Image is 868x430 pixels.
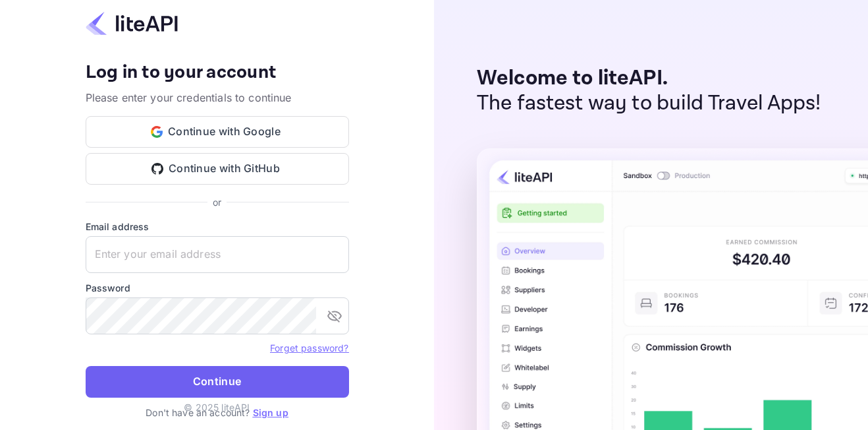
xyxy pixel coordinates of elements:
[86,11,178,36] img: liteapi
[213,195,221,209] p: or
[86,220,349,233] label: Email address
[86,366,349,398] button: Continue
[86,406,349,419] p: Don't have an account?
[321,303,348,329] button: toggle password visibility
[86,153,349,185] button: Continue with GitHub
[253,407,288,418] a: Sign up
[86,281,349,295] label: Password
[86,90,349,106] p: Please enter your credentials to continue
[270,342,348,353] a: Forget password?
[477,66,821,91] p: Welcome to liteAPI.
[86,236,349,273] input: Enter your email address
[477,91,821,116] p: The fastest way to build Travel Apps!
[270,341,348,354] a: Forget password?
[184,400,250,414] p: © 2025 liteAPI
[86,116,349,148] button: Continue with Google
[86,61,349,84] h4: Log in to your account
